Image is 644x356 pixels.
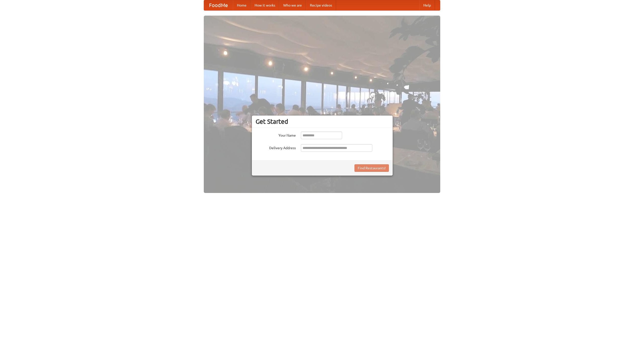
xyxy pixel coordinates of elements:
a: How it works [251,0,279,10]
a: Help [419,0,435,10]
h3: Get Started [256,118,389,125]
a: Home [233,0,251,10]
label: Your Name [256,132,296,138]
a: Who we are [279,0,306,10]
button: Find Restaurants! [354,164,389,172]
a: Recipe videos [306,0,336,10]
label: Delivery Address [256,144,296,150]
a: FoodMe [204,0,233,10]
